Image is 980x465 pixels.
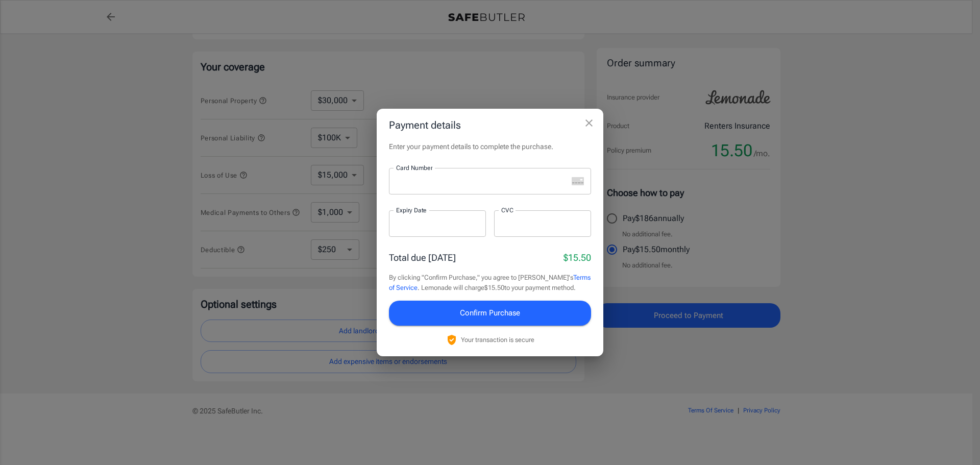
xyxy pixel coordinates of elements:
button: Confirm Purchase [389,301,591,325]
svg: unknown [572,177,584,185]
span: Confirm Purchase [460,306,520,320]
p: $15.50 [563,251,591,264]
p: Your transaction is secure [461,335,534,345]
button: close [579,113,599,133]
label: CVC [501,206,513,214]
iframe: Secure CVC input frame [501,219,584,229]
p: By clicking "Confirm Purchase," you agree to [PERSON_NAME]'s . Lemonade will charge $15.50 to you... [389,273,591,292]
h2: Payment details [377,109,603,141]
label: Expiry Date [396,206,427,214]
label: Card Number [396,163,432,172]
p: Enter your payment details to complete the purchase. [389,141,591,152]
p: Total due [DATE] [389,251,456,264]
iframe: Secure card number input frame [396,177,568,186]
iframe: Secure expiration date input frame [396,219,479,229]
a: Terms of Service [389,274,591,291]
